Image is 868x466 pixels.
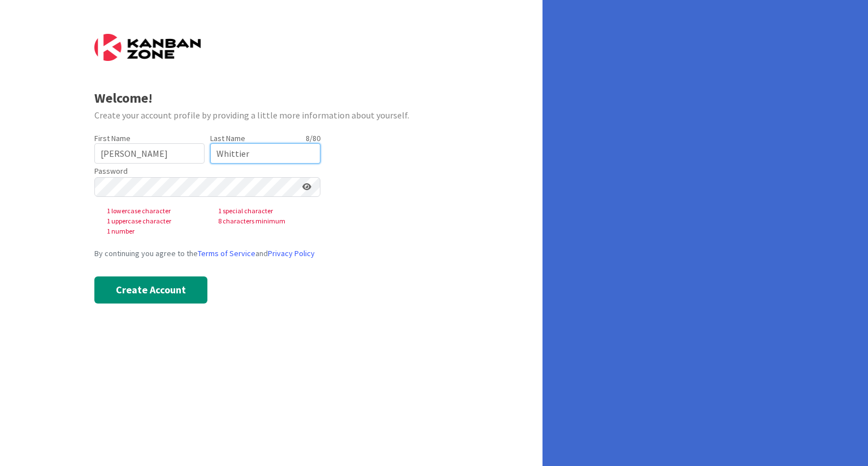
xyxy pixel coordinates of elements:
a: Privacy Policy [268,248,315,258]
button: Create Account [94,276,207,304]
div: Welcome! [94,88,449,108]
img: Kanban Zone [94,34,201,61]
label: First Name [94,133,131,143]
div: By continuing you agree to the and [94,248,449,260]
span: 1 lowercase character [98,206,209,216]
span: 1 special character [209,206,320,216]
div: 8 / 80 [249,133,320,143]
span: 8 characters minimum [209,216,320,226]
a: Terms of Service [198,248,255,258]
div: Create your account profile by providing a little more information about yourself. [94,108,449,122]
label: Password [94,165,128,177]
span: 1 uppercase character [98,216,209,226]
label: Last Name [210,133,245,143]
span: 1 number [98,226,209,236]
